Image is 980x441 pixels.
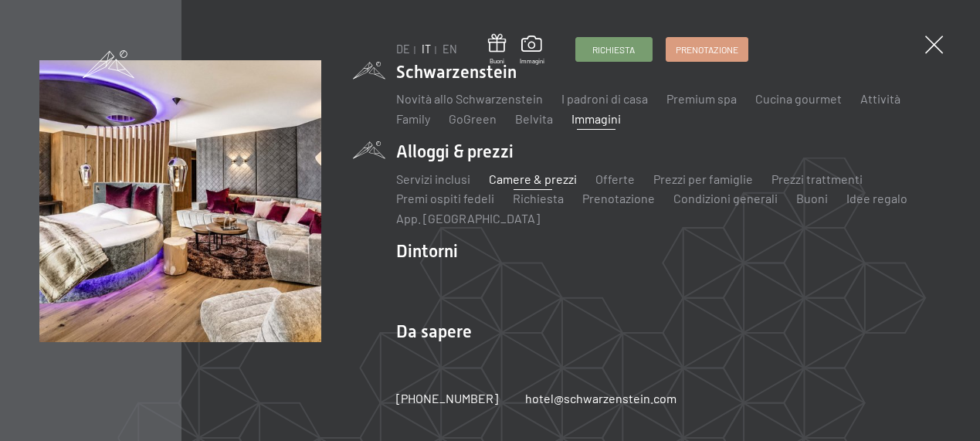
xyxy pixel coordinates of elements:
span: Buoni [488,57,506,66]
a: Prezzi trattmenti [771,171,863,186]
span: Richiesta [592,43,635,56]
a: Novità allo Schwarzenstein [396,91,543,106]
a: Immagini [571,111,621,126]
a: Buoni [796,191,828,205]
a: Prenotazione [666,38,748,61]
a: Camere & prezzi [489,171,577,186]
a: Family [396,111,430,126]
a: EN [443,42,457,56]
a: Prezzi per famiglie [653,171,753,186]
a: Richiesta [513,191,564,205]
span: [PHONE_NUMBER] [396,391,498,405]
a: Cucina gourmet [755,91,842,106]
a: [PHONE_NUMBER] [396,390,498,407]
a: Attività [860,91,900,106]
a: App. [GEOGRAPHIC_DATA] [396,211,540,226]
a: Buoni [488,34,506,66]
a: Idee regalo [846,191,907,205]
a: Condizioni generali [673,191,778,205]
a: hotel@schwarzenstein.com [525,390,677,407]
a: Immagini [520,36,544,65]
span: Prenotazione [676,43,738,56]
a: I padroni di casa [561,91,648,106]
a: DE [396,42,410,56]
a: Offerte [595,171,635,186]
a: GoGreen [449,111,497,126]
a: Prenotazione [582,191,655,205]
a: IT [422,42,431,56]
a: Premi ospiti fedeli [396,191,494,205]
a: Richiesta [576,38,652,61]
a: Premium spa [666,91,737,106]
a: Servizi inclusi [396,171,470,186]
a: Belvita [515,111,553,126]
span: Immagini [520,57,544,66]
